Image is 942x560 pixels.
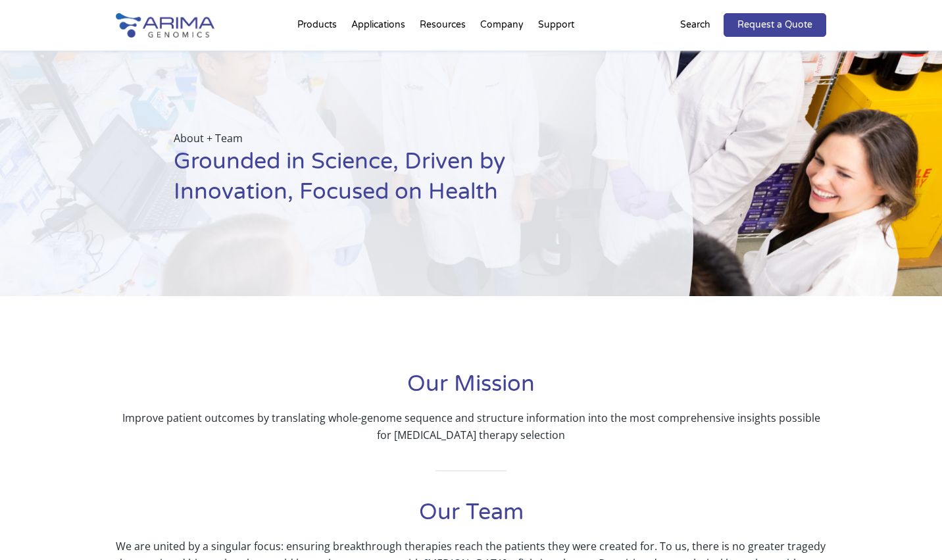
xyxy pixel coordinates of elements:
[116,369,826,409] h1: Our Mission
[174,147,628,217] h1: Grounded in Science, Driven by Innovation, Focused on Health
[116,13,214,38] img: Arima-Genomics-logo
[680,16,710,34] p: Search
[116,497,826,538] h1: Our Team
[116,409,826,444] p: Improve patient outcomes by translating whole-genome sequence and structure information into the ...
[724,13,826,37] a: Request a Quote
[174,130,628,147] p: About + Team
